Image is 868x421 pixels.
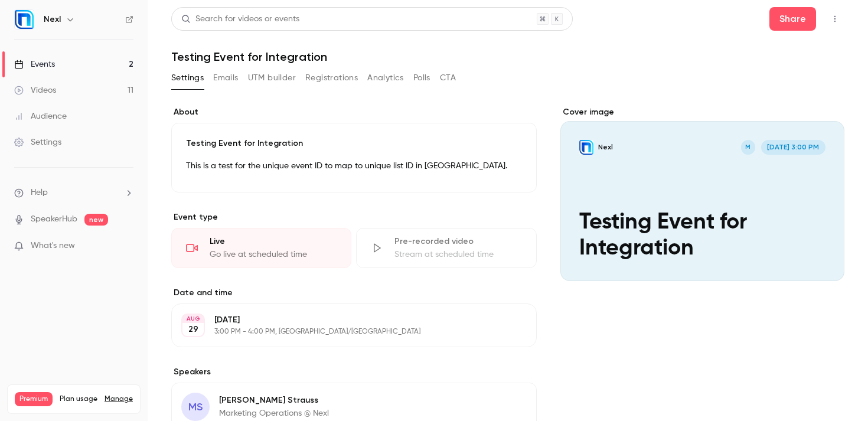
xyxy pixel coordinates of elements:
button: Settings [171,68,204,87]
p: Testing Event for Integration [186,138,522,149]
button: Registrations [305,68,358,87]
p: [DATE] [214,314,474,326]
div: AUG [182,315,204,323]
span: Help [31,187,48,199]
p: 3:00 PM - 4:00 PM, [GEOGRAPHIC_DATA]/[GEOGRAPHIC_DATA] [214,327,474,337]
img: Nexl [15,10,34,29]
div: Pre-recorded videoStream at scheduled time [356,228,536,268]
li: help-dropdown-opener [14,187,133,199]
div: Go live at scheduled time [210,249,337,260]
span: Plan usage [60,394,97,404]
a: SpeakerHub [31,213,77,226]
button: UTM builder [248,68,296,87]
span: Premium [15,392,53,406]
a: Manage [105,394,133,404]
label: Speakers [171,366,537,378]
p: This is a test for the unique event ID to map to unique list ID in [GEOGRAPHIC_DATA]. [186,159,522,173]
label: About [171,106,537,118]
div: Stream at scheduled time [394,249,521,260]
h6: Nexl [44,14,61,25]
p: Marketing Operations @ Nexl [219,407,329,419]
h1: Testing Event for Integration [171,50,844,64]
p: 29 [188,324,198,335]
div: Live [210,236,337,247]
label: Cover image [560,106,844,118]
button: Emails [213,68,238,87]
div: Videos [14,84,56,96]
label: Date and time [171,287,537,299]
span: new [84,214,108,226]
button: Share [769,7,816,31]
button: Analytics [367,68,404,87]
p: Event type [171,211,537,223]
span: MS [188,399,203,415]
button: Polls [413,68,430,87]
div: LiveGo live at scheduled time [171,228,351,268]
button: CTA [440,68,456,87]
div: Events [14,58,55,70]
p: [PERSON_NAME] Strauss [219,394,329,406]
div: Audience [14,110,67,122]
div: Pre-recorded video [394,236,521,247]
section: Cover image [560,106,844,281]
span: What's new [31,240,75,252]
div: Search for videos or events [181,13,299,25]
div: Settings [14,136,61,148]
